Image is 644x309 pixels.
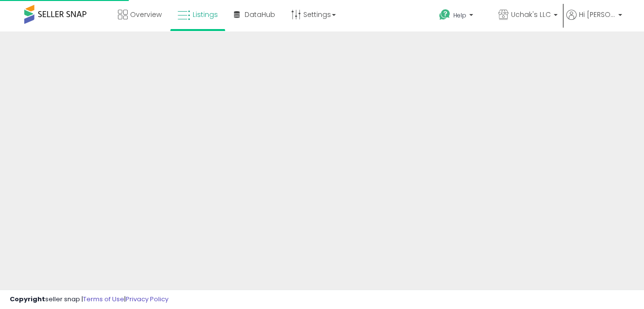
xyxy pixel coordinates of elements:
span: Hi [PERSON_NAME] [579,10,615,19]
a: Terms of Use [83,294,124,304]
span: Overview [130,10,162,19]
a: Privacy Policy [126,294,168,304]
span: DataHub [245,10,275,19]
a: Hi [PERSON_NAME] [566,10,622,31]
span: Uchak's LLC [511,10,551,19]
a: Help [431,1,490,31]
span: Listings [193,10,218,19]
strong: Copyright [10,294,45,304]
i: Get Help [439,9,451,21]
span: Help [453,11,466,19]
div: seller snap | | [10,295,168,304]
